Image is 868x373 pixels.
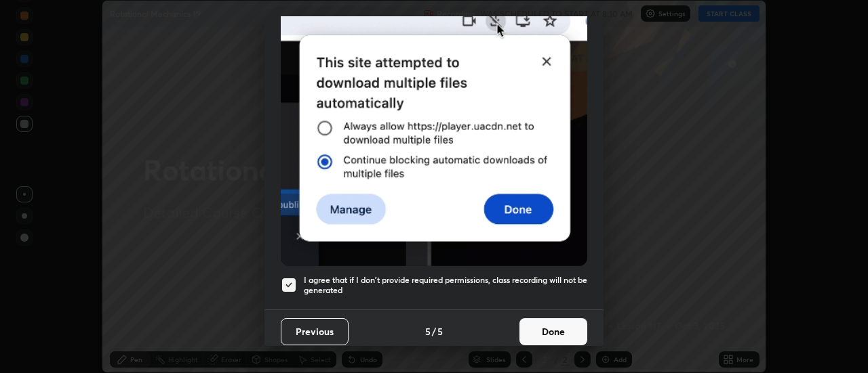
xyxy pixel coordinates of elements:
button: Done [519,318,587,345]
h5: I agree that if I don't provide required permissions, class recording will not be generated [304,275,587,296]
h4: 5 [425,324,431,338]
button: Previous [281,318,349,345]
h4: 5 [437,324,443,338]
h4: / [432,324,436,338]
